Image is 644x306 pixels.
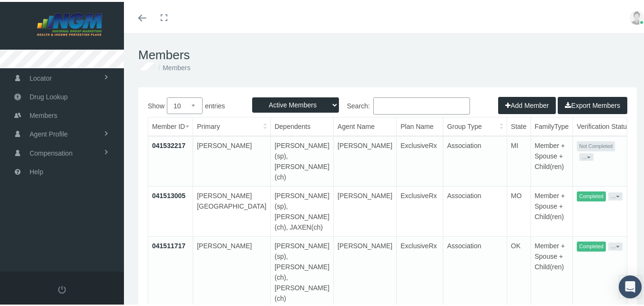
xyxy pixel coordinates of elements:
span: Agent Profile [30,123,68,141]
td: [PERSON_NAME] [193,134,271,185]
img: NATIONAL GROUP MARKETING [12,11,127,34]
span: Members [30,105,57,123]
td: OK [507,235,531,306]
select: Showentries [167,95,203,112]
a: 041532217 [152,140,185,148]
td: ExclusiveRx [397,235,443,306]
td: Association [443,185,507,235]
td: [PERSON_NAME] [334,134,397,185]
img: user-placeholder.jpg [630,9,644,23]
td: Association [443,235,507,306]
td: [PERSON_NAME](sp), [PERSON_NAME](ch) [270,134,333,185]
th: Primary: activate to sort column ascending [193,116,271,134]
td: [PERSON_NAME] [193,235,271,306]
th: State [507,116,531,134]
td: ExclusiveRx [397,185,443,235]
a: 041513005 [152,190,185,198]
label: Search: [388,95,470,113]
button: Export Members [558,95,627,112]
th: Dependents [270,116,333,134]
li: Members [156,61,190,71]
span: Not Completed [577,139,615,149]
button: ... [608,241,623,248]
th: Group Type: activate to sort column ascending [443,116,507,134]
a: 041511717 [152,240,185,248]
h1: Members [138,46,637,61]
td: [PERSON_NAME](sp), [PERSON_NAME](ch), JAXEN(ch) [270,185,333,235]
td: Member + Spouse + Child(ren) [531,134,573,185]
button: ... [579,151,593,159]
td: Member + Spouse + Child(ren) [531,185,573,235]
input: Search: [373,95,470,113]
span: Help [30,161,43,179]
button: ... [608,190,623,198]
label: Show entries [148,95,388,112]
span: Drug Lookup [30,86,68,104]
th: Member ID: activate to sort column ascending [148,116,193,134]
th: Agent Name [334,116,397,134]
td: Member + Spouse + Child(ren) [531,235,573,306]
td: MO [507,185,531,235]
span: Completed [577,190,606,200]
td: [PERSON_NAME] [334,185,397,235]
div: Open Intercom Messenger [619,274,642,296]
th: Verification Status [573,116,634,134]
th: Plan Name [397,116,443,134]
td: MI [507,134,531,185]
span: Compensation [30,142,72,160]
td: [PERSON_NAME][GEOGRAPHIC_DATA] [193,185,271,235]
td: [PERSON_NAME] [334,235,397,306]
td: [PERSON_NAME](sp), [PERSON_NAME](ch), [PERSON_NAME](ch) [270,235,333,306]
td: ExclusiveRx [397,134,443,185]
span: Locator [30,67,52,85]
span: Completed [577,240,606,250]
td: Association [443,134,507,185]
th: FamilyType [531,116,573,134]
